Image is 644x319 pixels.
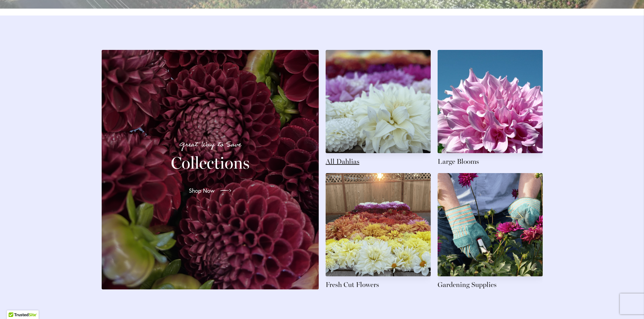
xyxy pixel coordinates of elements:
h2: Collections [110,153,310,172]
a: Shop Now [183,181,237,200]
p: Great Way to Save [110,139,310,150]
span: Shop Now [189,187,215,195]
